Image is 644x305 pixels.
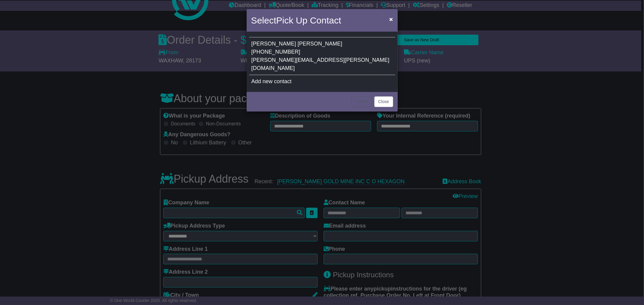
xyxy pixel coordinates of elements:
span: Add new contact [252,78,292,84]
span: × [389,16,393,23]
span: [PERSON_NAME] [298,41,342,47]
span: Contact [310,15,341,25]
button: < Back [351,96,372,107]
span: Pick Up [276,15,307,25]
span: [PERSON_NAME] [252,41,296,47]
button: Close [386,13,396,25]
span: [PHONE_NUMBER] [252,49,300,55]
span: [PERSON_NAME][EMAIL_ADDRESS][PERSON_NAME][DOMAIN_NAME] [252,57,389,71]
button: Close [374,96,393,107]
h4: Select [251,14,341,27]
